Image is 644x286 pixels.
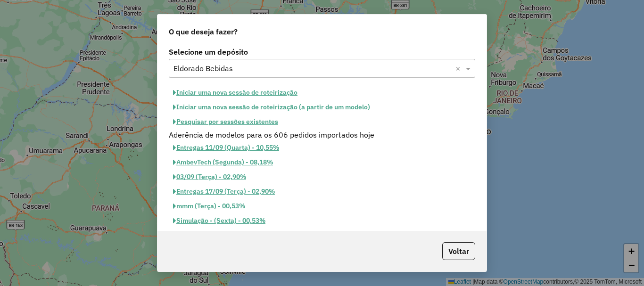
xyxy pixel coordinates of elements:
[169,114,282,129] button: Pesquisar por sessões existentes
[169,184,279,199] button: Entregas 17/09 (Terça) - 02,90%
[169,26,238,37] span: O que deseja fazer?
[169,100,374,114] button: Iniciar uma nova sessão de roteirização (a partir de um modelo)
[169,85,302,100] button: Iniciar uma nova sessão de roteirização
[169,46,475,57] label: Selecione um depósito
[169,170,250,184] button: 03/09 (Terça) - 02,90%
[169,199,249,213] button: mmm (Terça) - 00,53%
[169,140,283,155] button: Entregas 11/09 (Quarta) - 10,55%
[455,63,463,74] span: Clear all
[169,155,277,170] button: AmbevTech (Segunda) - 08,18%
[163,129,481,140] div: Aderência de modelos para os 606 pedidos importados hoje
[442,242,475,260] button: Voltar
[169,213,270,228] button: Simulação - (Sexta) - 00,53%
